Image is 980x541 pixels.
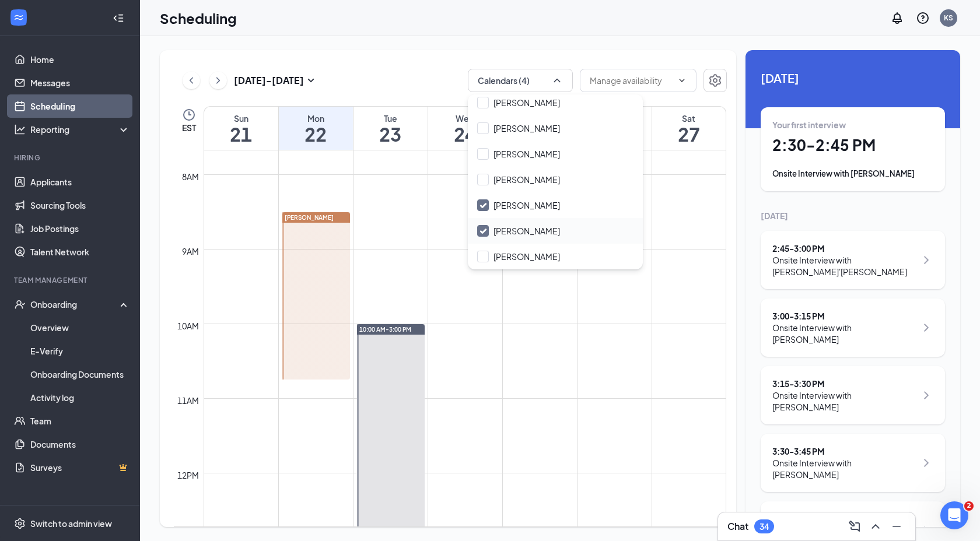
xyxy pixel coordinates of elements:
a: September 23, 2025 [353,107,428,150]
a: September 21, 2025 [204,107,278,150]
svg: Analysis [14,124,26,135]
a: Documents [30,433,130,456]
div: [DATE] [761,210,945,222]
h1: 23 [353,124,428,144]
div: Sat [652,113,726,124]
a: Activity log [30,386,130,409]
a: Sourcing Tools [30,194,130,217]
span: 10:00 AM-3:00 PM [359,325,411,333]
div: Hiring [14,153,128,163]
button: Minimize [887,517,906,536]
div: Onsite Interview with [PERSON_NAME] [772,389,916,413]
a: September 24, 2025 [428,107,502,150]
h1: 21 [204,124,278,144]
svg: Notifications [890,11,904,25]
svg: ChevronRight [919,388,933,402]
h1: 27 [652,124,726,144]
div: Sun [204,113,278,124]
svg: ChevronRight [212,73,224,87]
h1: 24 [428,124,502,144]
a: Home [30,48,130,71]
svg: ChevronLeft [185,73,197,87]
a: Overview [30,316,130,339]
div: Onsite Interview with [PERSON_NAME] [772,457,916,480]
span: 2 [964,501,974,511]
div: 2:45 - 3:00 PM [772,243,916,254]
a: Applicants [30,170,130,194]
div: 9am [180,245,201,258]
div: 10am [175,319,201,332]
svg: ChevronUp [869,519,883,533]
div: 12pm [175,469,201,482]
div: Reporting [30,124,131,135]
svg: Minimize [890,519,904,533]
div: Onsite Interview with [PERSON_NAME]'[PERSON_NAME] [772,254,916,277]
svg: Settings [708,73,722,87]
div: 11am [175,394,201,407]
a: September 22, 2025 [279,107,353,150]
a: SurveysCrown [30,456,130,479]
svg: ChevronRight [919,524,933,538]
a: E-Verify [30,339,130,363]
div: Tue [353,113,428,124]
div: Onsite Interview with [PERSON_NAME] [772,322,916,345]
div: Switch to admin view [30,518,112,529]
span: [PERSON_NAME] [285,214,334,221]
svg: ChevronRight [919,456,933,470]
div: Your first interview [772,119,933,131]
input: Manage availability [590,74,673,87]
div: 3:15 - 3:30 PM [772,378,916,389]
div: 3:00 - 3:15 PM [772,310,916,322]
a: Onboarding Documents [30,363,130,386]
iframe: Intercom live chat [940,501,968,529]
a: Team [30,409,130,433]
div: Onboarding [30,298,120,310]
span: EST [182,122,196,134]
div: Wed [428,113,502,124]
a: Talent Network [30,240,130,264]
div: 34 [759,522,769,532]
a: Job Postings [30,217,130,240]
svg: ChevronUp [551,75,563,86]
a: September 27, 2025 [652,107,726,150]
svg: SmallChevronDown [304,73,318,87]
h1: 22 [279,124,353,144]
button: ChevronLeft [183,72,200,89]
div: 3:30 - 3:45 PM [772,445,916,457]
svg: Settings [14,518,26,529]
a: Messages [30,71,130,94]
button: Settings [703,69,727,92]
svg: QuestionInfo [916,11,930,25]
div: KS [944,13,953,23]
svg: ChevronDown [677,76,687,85]
button: ChevronUp [866,517,885,536]
button: ComposeMessage [845,517,864,536]
svg: Collapse [113,12,124,24]
svg: ChevronRight [919,321,933,335]
a: Scheduling [30,94,130,118]
div: Onsite Interview with [PERSON_NAME] [772,168,933,180]
svg: UserCheck [14,298,26,310]
svg: ComposeMessage [848,519,862,533]
h1: Scheduling [160,8,237,28]
div: 8am [180,170,201,183]
button: ChevronRight [209,72,227,89]
svg: WorkstreamLogo [13,12,24,23]
span: [DATE] [761,69,945,87]
button: Calendars (4)ChevronUp [468,69,573,92]
div: Mon [279,113,353,124]
div: Team Management [14,275,128,285]
h3: [DATE] - [DATE] [234,74,304,87]
svg: ChevronRight [919,253,933,267]
h1: 2:30 - 2:45 PM [772,135,933,155]
h3: Chat [727,520,748,533]
svg: Clock [182,108,196,122]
